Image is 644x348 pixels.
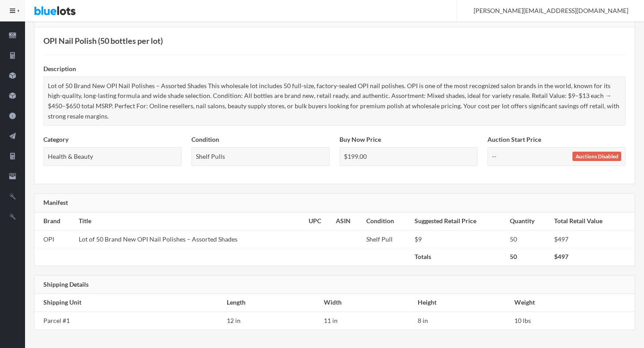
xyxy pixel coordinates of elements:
[75,230,305,248] td: Lot of 50 Brand New OPI Nail Polishes – Assorted Shades
[34,312,223,330] td: Parcel #1
[551,230,635,248] td: $497
[411,212,506,230] th: Suggested Retail Price
[554,253,568,260] b: $497
[511,312,635,330] td: 10 lbs
[34,212,75,230] th: Brand
[511,294,635,312] th: Weight
[43,36,626,46] h3: OPI Nail Polish (50 bottles per lot)
[34,276,635,294] div: Shipping Details
[332,212,363,230] th: ASIN
[506,230,550,248] td: 50
[34,294,223,312] th: Shipping Unit
[464,7,628,14] span: [PERSON_NAME][EMAIL_ADDRESS][DOMAIN_NAME]
[34,230,75,248] td: OPI
[363,230,411,248] td: Shelf Pull
[43,135,68,145] label: Category
[414,294,511,312] th: Height
[487,135,541,145] label: Auction Start Price
[43,76,626,126] div: Lot of 50 Brand New OPI Nail Polishes – Assorted Shades This wholesale lot includes 50 full-size,...
[34,194,635,212] div: Manifest
[506,212,550,230] th: Quantity
[572,152,621,161] div: Auctions Disabled
[339,147,478,166] div: $199.00
[305,212,332,230] th: UPC
[320,294,414,312] th: Width
[411,230,506,248] td: $9
[75,212,305,230] th: Title
[191,147,330,166] div: Shelf Pulls
[223,312,320,330] td: 12 in
[43,64,76,74] label: Description
[414,312,511,330] td: 8 in
[223,294,320,312] th: Length
[510,253,517,260] b: 50
[339,135,381,145] label: Buy Now Price
[363,212,411,230] th: Condition
[320,312,414,330] td: 11 in
[43,147,182,166] div: Health & Beauty
[551,212,635,230] th: Total Retail Value
[487,147,626,166] div: --
[191,135,219,145] label: Condition
[415,253,431,260] b: Totals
